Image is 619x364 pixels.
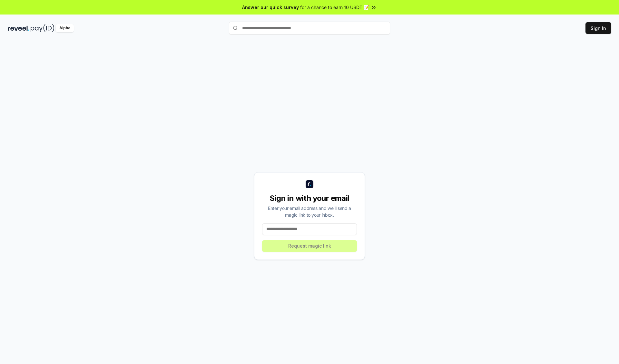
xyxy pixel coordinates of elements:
div: Sign in with your email [262,193,357,203]
img: pay_id [31,24,54,32]
div: Enter your email address and we’ll send a magic link to your inbox. [262,205,357,218]
img: reveel_dark [8,24,29,32]
img: logo_small [306,180,313,188]
button: Sign In [585,22,611,34]
span: Answer our quick survey [242,4,299,11]
div: Alpha [56,24,74,32]
span: for a chance to earn 10 USDT 📝 [300,4,369,11]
